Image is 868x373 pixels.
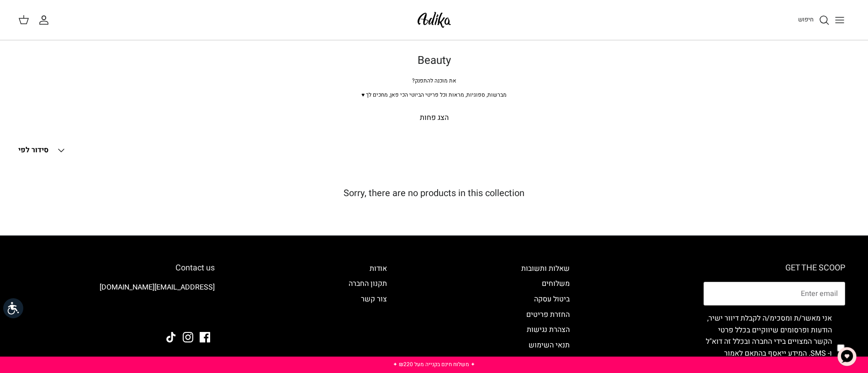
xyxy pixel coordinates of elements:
[524,355,570,366] a: מדיניות החזרות
[542,278,570,289] a: משלוחים
[412,77,456,85] span: את מוכנה להתפנק?
[704,263,845,273] h6: GET THE SCOOP
[18,145,48,155] span: סידור לפי
[526,309,570,320] a: החזרת פריטים
[18,188,850,199] h5: Sorry, there are no products in this collection
[704,282,845,306] input: Email
[200,332,210,342] a: Facebook
[190,307,215,319] img: Adika IL
[183,332,193,342] a: Instagram
[833,343,861,370] button: צ'אט
[361,294,387,305] a: צור קשר
[798,15,814,24] span: חיפוש
[100,282,215,293] a: [EMAIL_ADDRESS][DOMAIN_NAME]
[38,15,53,26] a: החשבון שלי
[527,324,570,335] a: הצהרת נגישות
[18,140,67,161] button: סידור לפי
[361,91,507,99] span: מברשות, ספוגיות, מראות וכל פריטי הביוטי הכי פאן, מחכים לך ♥
[370,263,387,274] a: אודות
[534,294,570,305] a: ביטול עסקה
[830,10,850,30] button: Toggle menu
[393,360,475,368] a: ✦ משלוח חינם בקנייה מעל ₪220 ✦
[798,15,830,26] a: חיפוש
[114,112,754,124] p: הצג פחות
[23,263,215,273] h6: Contact us
[166,332,176,342] a: Tiktok
[349,278,387,289] a: תקנון החברה
[415,9,454,31] img: Adika IL
[521,263,570,274] a: שאלות ותשובות
[114,54,754,67] h1: Beauty
[529,340,570,351] a: תנאי השימוש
